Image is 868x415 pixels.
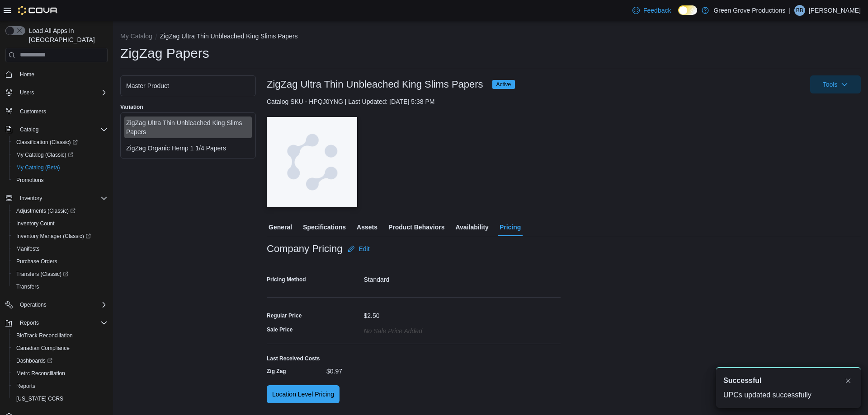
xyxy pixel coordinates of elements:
span: Classification (Classic) [16,139,78,146]
button: Reports [9,380,111,392]
span: Adjustments (Classic) [13,205,108,216]
button: Home [2,68,111,81]
span: BioTrack Reconciliation [13,330,108,341]
button: Operations [2,298,111,311]
div: ZigZag Ultra Thin Unbleached King Slims Papers [126,118,250,136]
label: Pricing Method [267,276,306,283]
a: [US_STATE] CCRS [13,393,67,404]
span: Load All Apps in [GEOGRAPHIC_DATA] [25,26,108,44]
span: Catalog [16,124,108,135]
a: Classification (Classic) [13,137,81,148]
span: My Catalog (Beta) [16,164,60,171]
span: Home [20,71,34,78]
button: Location Level Pricing [267,385,340,403]
span: Metrc Reconciliation [16,370,65,377]
button: Users [16,87,38,98]
div: UPCs updated successfully [723,390,854,401]
span: Canadian Compliance [13,343,108,354]
a: Home [16,69,38,80]
span: [US_STATE] CCRS [16,395,63,402]
button: BioTrack Reconciliation [9,329,111,342]
a: Reports [13,381,39,392]
span: My Catalog (Classic) [13,149,108,160]
a: Inventory Manager (Classic) [13,231,94,242]
span: Washington CCRS [13,393,108,404]
span: Feedback [643,6,671,15]
button: Reports [2,317,111,329]
a: Customers [16,106,50,117]
button: ZigZag Ultra Thin Unbleached King Slims Papers [160,33,298,40]
a: Purchase Orders [13,256,61,267]
button: Tools [810,75,861,93]
span: Promotions [13,175,108,186]
span: Assets [357,218,377,236]
div: ZigZag Organic Hemp 1 1/4 Papers [126,144,250,153]
img: Image for Cova Placeholder [267,117,357,207]
span: Users [16,87,108,98]
h1: ZigZag Papers [120,44,209,62]
a: Adjustments (Classic) [13,205,79,216]
a: Canadian Compliance [13,343,73,354]
input: Dark Mode [678,5,697,15]
div: No Sale Price added [364,324,422,335]
span: BioTrack Reconciliation [16,332,73,339]
span: My Catalog (Classic) [16,151,73,159]
button: Inventory Count [9,217,111,230]
a: Manifests [13,243,43,254]
span: Transfers (Classic) [16,270,68,278]
span: BB [796,5,803,16]
div: Notification [723,375,854,386]
span: Dashboards [13,355,108,366]
a: Classification (Classic) [9,136,111,149]
span: Reports [16,382,35,390]
a: Inventory Manager (Classic) [9,230,111,242]
div: Regular Price [267,312,302,319]
button: Dismiss toast [843,375,854,386]
span: Canadian Compliance [16,345,70,352]
span: Purchase Orders [13,256,108,267]
div: Catalog SKU - HPQJ0YNG | Last Updated: [DATE] 5:38 PM [267,97,861,106]
a: My Catalog (Classic) [9,149,111,161]
span: Transfers [16,283,39,290]
button: Catalog [16,124,42,135]
a: Promotions [13,175,47,186]
span: Reports [16,317,108,328]
h3: ZigZag Ultra Thin Unbleached King Slims Papers [267,79,483,90]
a: Dashboards [9,354,111,367]
button: Canadian Compliance [9,342,111,354]
p: Green Grove Productions [713,5,785,16]
button: Operations [16,299,50,310]
button: Users [2,86,111,99]
span: Location Level Pricing [272,390,334,399]
span: Classification (Classic) [13,137,108,148]
button: Inventory [2,192,111,205]
span: Inventory Manager (Classic) [13,231,108,242]
span: Dashboards [16,357,52,364]
div: Bret Bowlby [794,5,805,16]
span: Transfers (Classic) [13,269,108,280]
span: Inventory Count [16,220,55,227]
a: BioTrack Reconciliation [13,330,76,341]
span: Customers [20,108,46,115]
button: My Catalog [120,33,152,40]
a: Inventory Count [13,218,58,229]
span: Availability [455,218,488,236]
span: Reports [13,381,108,392]
button: Inventory [16,193,46,204]
span: Home [16,69,108,80]
a: Transfers (Classic) [9,268,111,280]
span: Manifests [13,243,108,254]
span: Operations [16,299,108,310]
img: Cova [18,6,58,15]
span: Dark Mode [678,15,679,15]
div: Standard [364,272,561,283]
button: My Catalog (Beta) [9,161,111,174]
span: Transfers [13,281,108,292]
p: [PERSON_NAME] [809,5,861,16]
a: Transfers [13,281,42,292]
span: Catalog [20,126,38,133]
span: Successful [723,375,761,386]
button: Manifests [9,242,111,255]
span: Inventory [20,195,42,202]
div: $2.50 [364,308,380,319]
